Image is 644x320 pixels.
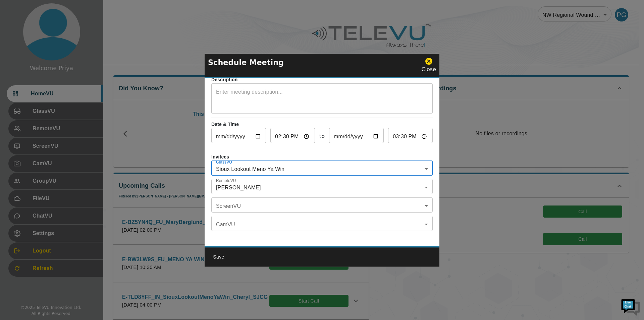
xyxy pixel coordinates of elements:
img: d_736959983_company_1615157101543_736959983 [11,31,28,48]
img: Chat Widget [621,296,641,317]
div: Sioux Lookout Meno Ya Win [211,162,433,176]
button: Save [208,251,229,263]
p: Schedule Meeting [208,57,284,68]
div: Close [421,57,436,74]
div: ​ [211,218,433,231]
p: Date & Time [211,121,433,128]
textarea: Type your message and hit 'Enter' [3,183,128,207]
div: Chat with us now [35,35,113,44]
div: [PERSON_NAME] [211,181,433,194]
span: We're online! [39,85,93,152]
div: Minimize live chat window [110,3,126,19]
p: Description [211,76,433,83]
p: Invitees [211,153,433,161]
div: ​ [211,199,433,213]
span: to [319,132,325,140]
